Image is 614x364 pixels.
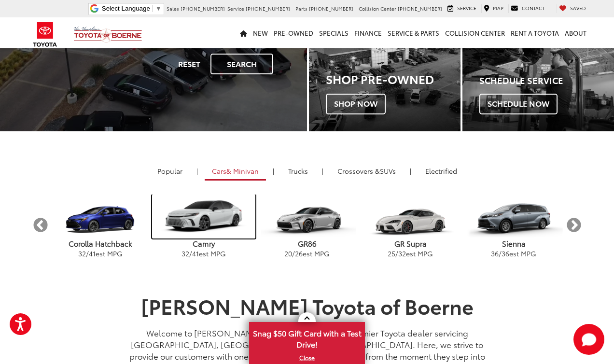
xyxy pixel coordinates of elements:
a: Service [445,4,479,13]
span: Map [493,4,503,12]
span: ▼ [155,5,162,12]
p: Corolla Hatchback [49,238,152,249]
svg: Start Chat [573,324,604,355]
span: Contact [522,4,544,12]
button: Toggle Chat Window [573,324,604,355]
span: 32 [398,249,406,258]
span: 32 [78,249,86,258]
span: 41 [89,249,96,258]
button: Next [565,217,582,234]
img: Vic Vaughan Toyota of Boerne [73,26,142,43]
img: Toyota Corolla Hatchback [51,196,149,237]
span: & Minivan [226,166,259,176]
a: Home [237,17,250,48]
a: Rent a Toyota [508,17,562,48]
span: Collision Center [359,5,396,12]
h3: Shop Pre-Owned [326,72,460,85]
span: Schedule Now [479,94,558,114]
span: Parts [295,5,307,12]
span: 36 [502,249,509,258]
button: Previous [32,217,49,234]
a: Trucks [281,163,315,179]
span: [PHONE_NUMBER] [309,5,353,12]
img: Toyota GR86 [258,196,356,237]
a: Contact [508,4,547,13]
span: Service [457,4,476,12]
img: Toyota Sienna [464,196,562,237]
img: Toyota Camry [152,195,255,238]
img: Toyota GR Supra [361,196,459,237]
span: 41 [192,249,199,258]
span: Service [227,5,244,12]
span: Shop Now [326,94,386,114]
a: Select Language​ [102,5,162,12]
span: ​ [153,5,153,12]
span: 26 [295,249,303,258]
a: My Saved Vehicles [557,4,588,13]
button: Reset [170,54,209,74]
a: Shop Pre-Owned Shop Now [309,25,460,131]
li: | [320,166,326,176]
a: Map [481,4,506,13]
p: / est MPG [359,249,462,258]
p: / est MPG [49,249,152,258]
span: 25 [388,249,395,258]
p: GR Supra [359,238,462,249]
a: Pre-Owned [271,17,316,48]
span: Snag $50 Gift Card with a Test Drive! [250,323,364,352]
a: Finance [351,17,385,48]
a: Service & Parts: Opens in a new tab [385,17,442,48]
a: New [250,17,271,48]
button: Search [210,54,273,74]
h1: [PERSON_NAME] Toyota of Boerne [126,294,488,317]
span: Crossovers & [337,166,380,176]
span: 32 [181,249,189,258]
a: Popular [150,163,190,179]
img: Toyota [27,19,63,50]
span: 36 [491,249,499,258]
p: Sienna [462,238,565,249]
h4: Schedule Service [479,76,614,85]
span: Select Language [102,5,150,12]
p: / est MPG [462,249,565,258]
a: SUVs [330,163,403,179]
li: | [407,166,414,176]
p: / est MPG [152,249,255,258]
aside: carousel [32,187,582,263]
a: Collision Center [442,17,508,48]
span: Sales [167,5,179,12]
p: / est MPG [255,249,359,258]
span: [PHONE_NUMBER] [246,5,290,12]
span: Saved [570,4,586,12]
p: Camry [152,238,255,249]
a: Cars [205,163,266,181]
li: | [194,166,200,176]
a: Schedule Service Schedule Now [462,25,614,131]
li: | [270,166,277,176]
p: GR86 [255,238,359,249]
a: Specials [316,17,351,48]
span: [PHONE_NUMBER] [181,5,225,12]
a: Electrified [418,163,464,179]
span: [PHONE_NUMBER] [398,5,442,12]
span: 20 [284,249,292,258]
a: About [562,17,589,48]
